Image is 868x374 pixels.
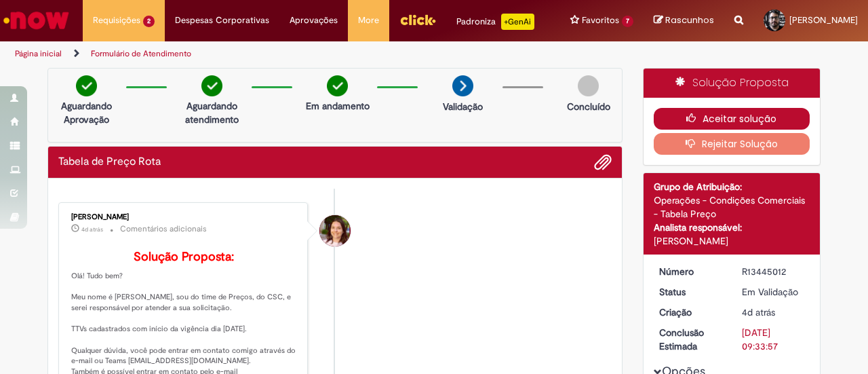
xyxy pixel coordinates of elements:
[179,99,245,126] p: Aguardando atendimento
[54,99,119,126] p: Aguardando Aprovação
[742,305,805,319] div: 25/08/2025 15:33:54
[306,99,370,113] p: Em andamento
[134,249,234,265] b: Solução Proposta:
[501,14,534,30] p: +GenAi
[76,75,97,96] img: check-circle-green.png
[358,14,379,27] span: More
[319,215,351,246] div: Camila Maria Margutti
[644,69,821,98] div: Solução Proposta
[399,10,436,30] img: click_logo_yellow_360x200.png
[93,14,140,27] span: Requisições
[578,75,599,96] img: img-circle-grey.png
[654,180,810,193] div: Grupo de Atribuição:
[654,133,810,155] button: Rejeitar Solução
[654,221,810,234] div: Analista responsável:
[81,225,103,233] span: 4d atrás
[649,285,732,299] dt: Status
[594,153,612,171] button: Adicionar anexos
[622,16,633,27] span: 7
[649,326,732,353] dt: Conclusão Estimada
[742,326,805,353] div: [DATE] 09:33:57
[58,156,161,168] h2: Tabela de Preço Rota Histórico de tíquete
[665,14,714,26] span: Rascunhos
[71,213,297,221] div: [PERSON_NAME]
[567,100,610,113] p: Concluído
[789,14,858,26] span: [PERSON_NAME]
[654,14,714,27] a: Rascunhos
[1,7,71,34] img: ServiceNow
[649,265,732,278] dt: Número
[582,14,619,27] span: Favoritos
[742,306,775,318] span: 4d atrás
[742,265,805,278] div: R13445012
[201,75,222,96] img: check-circle-green.png
[452,75,473,96] img: arrow-next.png
[742,306,775,318] time: 25/08/2025 15:33:54
[649,305,732,319] dt: Criação
[327,75,348,96] img: check-circle-green.png
[742,285,805,299] div: Em Validação
[143,16,155,27] span: 2
[81,225,103,233] time: 25/08/2025 15:54:50
[654,108,810,130] button: Aceitar solução
[15,48,62,59] a: Página inicial
[290,14,338,27] span: Aprovações
[91,48,191,59] a: Formulário de Atendimento
[443,100,483,113] p: Validação
[456,14,534,30] div: Padroniza
[654,193,810,221] div: Operações - Condições Comerciais - Tabela Preço
[175,14,269,27] span: Despesas Corporativas
[10,41,568,67] ul: Trilhas de página
[120,223,207,235] small: Comentários adicionais
[654,234,810,248] div: [PERSON_NAME]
